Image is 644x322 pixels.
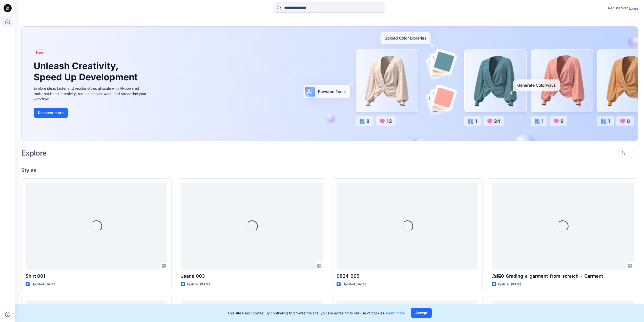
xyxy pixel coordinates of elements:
[343,282,366,287] p: Updated [DATE]
[34,108,68,118] button: Discover more
[34,61,140,82] h1: Unleash Creativity, Speed Up Development
[411,308,432,318] button: Accept
[21,167,638,173] h4: Styles
[34,86,148,102] div: Explore ideas faster and recolor styles at scale with AI-powered tools that boost creativity, red...
[21,149,47,157] h2: Explore
[498,282,521,287] p: Updated [DATE]
[181,273,323,280] p: Jeans_003
[337,273,478,280] p: 0824-005
[36,49,44,55] span: New
[34,108,148,118] a: Discover more
[608,5,628,11] p: Registered?
[32,282,55,287] p: Updated [DATE]
[26,273,167,280] p: Shirt 001
[386,311,405,315] a: Learn more
[187,282,210,287] p: Updated [DATE]
[492,273,634,280] p: 放縮0_Grading_a_garment_from_scratch_-_Garment
[629,6,638,11] p: Login
[227,310,405,316] p: This site uses cookies. By continuing to browse the site, you are agreeing to our use of cookies.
